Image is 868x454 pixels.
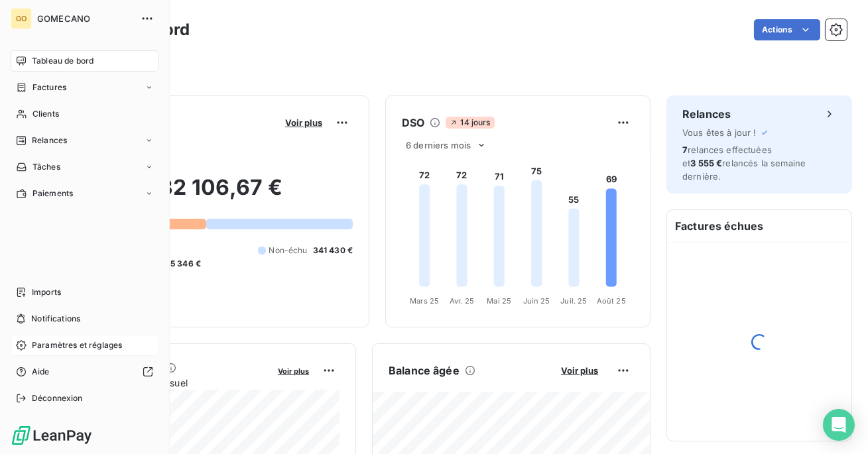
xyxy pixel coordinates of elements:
[278,367,309,376] span: Voir plus
[597,296,626,306] tspan: Août 25
[446,117,494,129] span: 14 jours
[11,361,158,382] a: Aide
[11,130,158,151] a: Relances
[557,365,602,376] button: Voir plus
[75,376,269,390] span: Chiffre d'affaires mensuel
[823,409,855,441] div: Open Intercom Messenger
[75,174,353,214] h2: 632 106,67 €
[285,117,322,128] span: Voir plus
[406,140,471,150] span: 6 derniers mois
[690,158,722,168] span: 3 555 €
[281,117,326,129] button: Voir plus
[32,82,66,93] span: Factures
[11,156,158,178] a: Tâches
[31,313,80,325] span: Notifications
[274,365,313,376] button: Voir plus
[32,161,60,173] span: Tâches
[313,245,353,256] span: 341 430 €
[667,210,851,242] h6: Factures échues
[682,127,757,138] span: Vous êtes à jour !
[37,13,133,24] span: GOMECANO
[32,108,59,120] span: Clients
[450,296,474,306] tspan: Avr. 25
[32,366,50,378] span: Aide
[11,103,158,125] a: Clients
[402,115,424,131] h6: DSO
[32,135,67,146] span: Relances
[166,258,201,270] span: -5 346 €
[682,106,731,122] h6: Relances
[523,296,550,306] tspan: Juin 25
[11,77,158,98] a: Factures
[11,282,158,303] a: Imports
[754,19,820,40] button: Actions
[32,286,61,298] span: Imports
[269,245,307,256] span: Non-échu
[682,144,806,182] span: relances effectuées et relancés la semaine dernière.
[682,144,688,155] span: 7
[487,296,511,306] tspan: Mai 25
[11,335,158,356] a: Paramètres et réglages
[11,50,158,72] a: Tableau de bord
[32,339,122,351] span: Paramètres et réglages
[11,8,32,29] div: GO
[561,365,598,376] span: Voir plus
[32,188,73,199] span: Paiements
[410,296,439,306] tspan: Mars 25
[32,392,83,404] span: Déconnexion
[389,363,460,378] h6: Balance âgée
[11,183,158,204] a: Paiements
[11,425,93,446] img: Logo LeanPay
[560,296,587,306] tspan: Juil. 25
[32,55,93,67] span: Tableau de bord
